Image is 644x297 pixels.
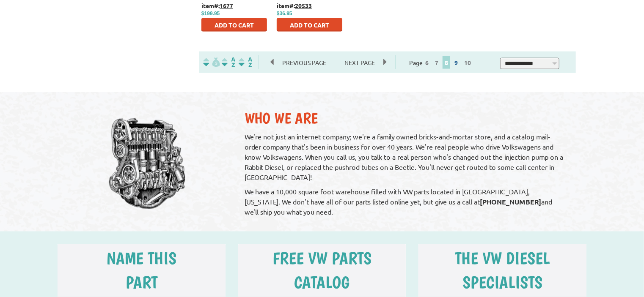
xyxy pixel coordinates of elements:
b: item#: [277,2,312,9]
img: Sort by Sales Rank [237,57,254,67]
span: $199.95 [201,11,220,16]
strong: [PHONE_NUMBER] [480,197,542,206]
img: filterpricelow.svg [203,57,220,67]
span: Add to Cart [290,21,329,29]
h2: Who We Are [245,109,567,127]
a: Previous Page [271,59,336,66]
h5: Name this [68,248,215,269]
img: Sort by Headline [220,57,237,67]
p: We have a 10,000 square foot warehouse filled with VW parts located in [GEOGRAPHIC_DATA], [US_STA... [245,186,567,217]
a: Next Page [336,59,383,66]
p: We're not just an internet company; we're a family owned bricks-and-mortar store, and a catalog m... [245,131,567,182]
h5: catalog [248,272,396,293]
button: Add to Cart [277,18,342,32]
u: 20533 [295,2,312,9]
a: 10 [462,59,473,66]
a: 6 [423,59,431,66]
u: 1677 [220,2,233,9]
button: Add to Cart [201,18,267,32]
a: 7 [433,59,440,66]
h5: Specialists [429,272,576,293]
span: Next Page [336,56,383,69]
b: item#: [201,2,233,9]
h5: part [68,272,215,293]
span: $36.95 [277,11,292,16]
h5: The VW Diesel [429,248,576,269]
span: Previous Page [274,56,335,69]
div: Page [395,55,488,69]
span: Add to Cart [215,21,254,29]
span: 8 [443,56,450,69]
a: 9 [452,59,460,66]
h5: free vw parts [248,248,396,269]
